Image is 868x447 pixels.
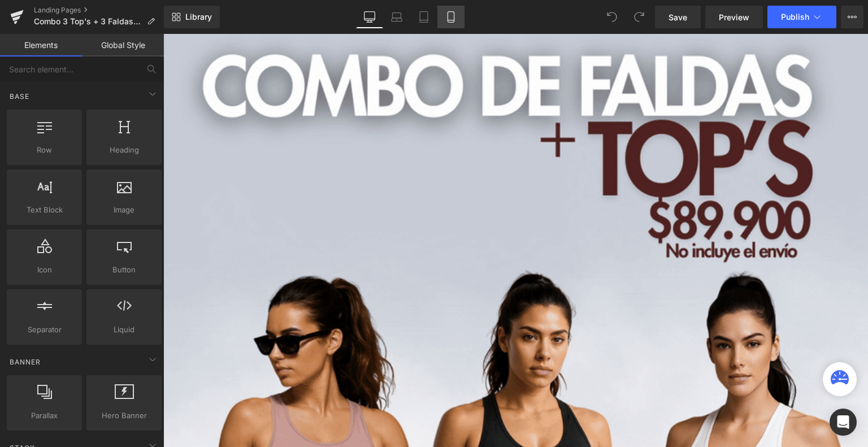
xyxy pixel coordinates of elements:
span: Combo 3 Top's + 3 Faldas Add [34,17,142,26]
span: Publish [781,12,809,21]
button: Redo [628,6,650,28]
span: Banner [8,357,42,367]
span: Preview [719,11,749,23]
span: Text Block [10,204,79,216]
span: Liquid [90,324,158,336]
button: Undo [601,6,623,28]
span: Separator [10,324,79,336]
a: New Library [164,6,220,28]
a: Landing Pages [34,6,164,15]
span: Hero Banner [90,410,158,422]
span: Library [185,12,212,22]
a: Tablet [410,6,437,28]
button: Publish [767,6,836,28]
a: Laptop [383,6,410,28]
span: Button [90,264,158,276]
button: More [841,6,863,28]
span: Row [10,144,79,156]
a: Preview [705,6,763,28]
a: Mobile [437,6,465,28]
span: Icon [10,264,79,276]
span: Base [8,91,31,102]
span: Image [90,204,158,216]
a: Desktop [356,6,383,28]
span: Parallax [10,410,79,422]
span: Heading [90,144,158,156]
a: Global Style [82,34,164,57]
div: Open Intercom Messenger [830,409,857,436]
span: Save [669,11,687,23]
